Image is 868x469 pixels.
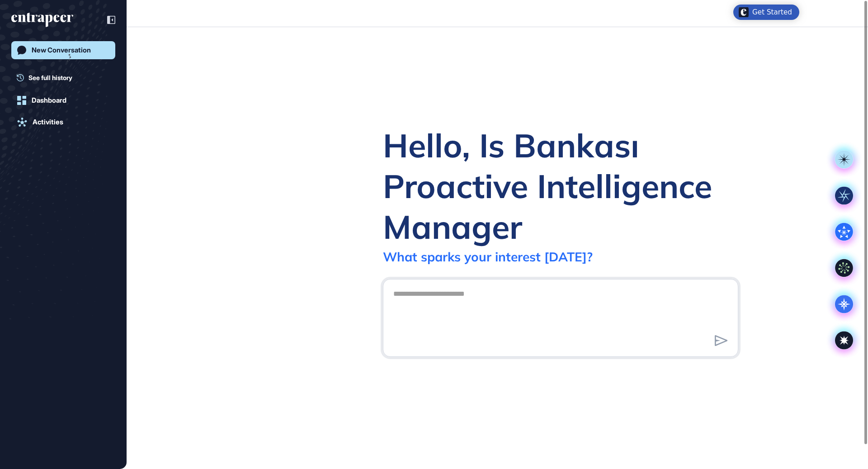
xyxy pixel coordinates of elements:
a: New Conversation [11,41,115,59]
span: See full history [28,73,72,82]
div: New Conversation [32,46,91,54]
div: Get Started [752,8,792,17]
a: See full history [17,73,115,82]
img: launcher-image-alternative-text [739,7,749,17]
a: Dashboard [11,91,115,109]
div: entrapeer-logo [11,13,73,27]
div: Dashboard [32,96,66,104]
div: What sparks your interest [DATE]? [383,249,593,265]
a: Activities [11,113,115,131]
div: Activities [33,118,63,126]
div: Hello, Is Bankası Proactive Intelligence Manager [383,125,738,247]
div: Open Get Started checklist [733,5,799,20]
